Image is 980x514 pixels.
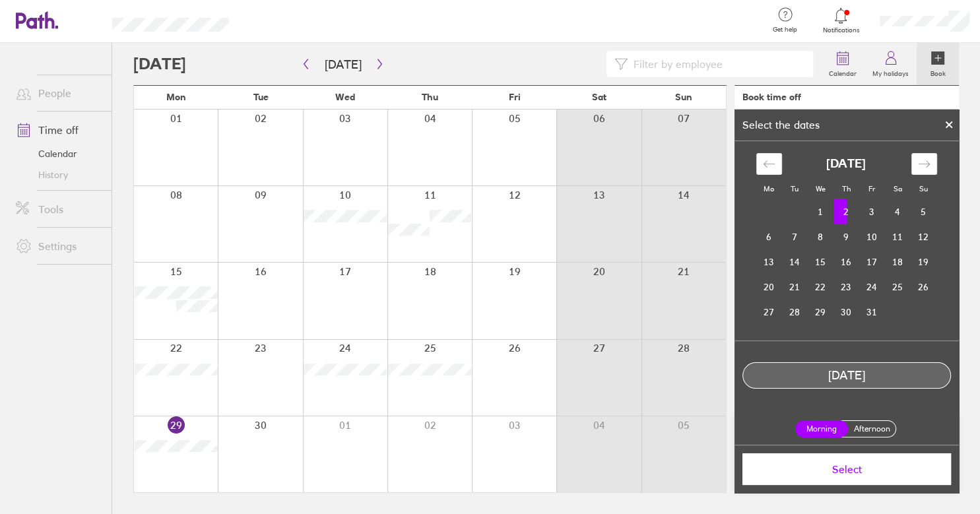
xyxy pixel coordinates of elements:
[743,369,950,383] div: [DATE]
[592,92,606,102] span: Sat
[764,26,806,34] span: Get help
[859,199,885,224] td: Friday, October 3, 2025
[5,196,112,222] a: Tools
[756,300,782,325] td: Monday, October 27, 2025
[782,249,808,274] td: Tuesday, October 14, 2025
[791,184,799,193] small: Tu
[919,184,928,193] small: Su
[859,224,885,249] td: Friday, October 10, 2025
[911,153,937,175] div: Move forward to switch to the next month.
[859,249,885,274] td: Friday, October 17, 2025
[166,92,186,102] span: Mon
[808,224,833,249] td: Wednesday, October 8, 2025
[742,141,952,340] div: Calendar
[885,224,911,249] td: Saturday, October 11, 2025
[894,184,902,193] small: Sa
[808,300,833,325] td: Wednesday, October 29, 2025
[885,199,911,224] td: Saturday, October 4, 2025
[808,274,833,300] td: Wednesday, October 22, 2025
[911,224,936,249] td: Sunday, October 12, 2025
[735,119,828,131] div: Select the dates
[808,249,833,274] td: Wednesday, October 15, 2025
[335,92,355,102] span: Wed
[816,184,826,193] small: We
[820,7,863,34] a: Notifications
[742,453,951,485] button: Select
[911,199,936,224] td: Sunday, October 5, 2025
[885,274,911,300] td: Saturday, October 25, 2025
[782,274,808,300] td: Tuesday, October 21, 2025
[782,224,808,249] td: Tuesday, October 7, 2025
[859,274,885,300] td: Friday, October 24, 2025
[756,224,782,249] td: Monday, October 6, 2025
[885,249,911,274] td: Saturday, October 18, 2025
[314,53,372,75] button: [DATE]
[868,184,875,193] small: Fr
[820,26,863,34] span: Notifications
[756,274,782,300] td: Monday, October 20, 2025
[422,92,438,102] span: Thu
[808,199,833,224] td: Wednesday, October 1, 2025
[833,199,859,224] td: Selected. Thursday, October 2, 2025
[833,274,859,300] td: Thursday, October 23, 2025
[5,233,112,259] a: Settings
[5,164,112,185] a: History
[253,92,269,102] span: Tue
[911,274,936,300] td: Sunday, October 26, 2025
[865,66,917,78] label: My holidays
[826,157,866,171] strong: [DATE]
[628,51,805,77] input: Filter by employee
[675,92,692,102] span: Sun
[782,300,808,325] td: Tuesday, October 28, 2025
[752,463,942,475] span: Select
[764,184,774,193] small: Mo
[756,249,782,274] td: Monday, October 13, 2025
[5,117,112,143] a: Time off
[795,420,848,437] label: Morning
[5,143,112,164] a: Calendar
[821,43,865,85] a: Calendar
[5,80,112,106] a: People
[833,224,859,249] td: Thursday, October 9, 2025
[833,300,859,325] td: Thursday, October 30, 2025
[917,43,959,85] a: Book
[833,249,859,274] td: Thursday, October 16, 2025
[509,92,521,102] span: Fri
[865,43,917,85] a: My holidays
[821,66,865,78] label: Calendar
[742,92,801,102] div: Book time off
[911,249,936,274] td: Sunday, October 19, 2025
[923,66,954,78] label: Book
[756,153,782,175] div: Move backward to switch to the previous month.
[845,421,898,437] label: Afternoon
[859,300,885,325] td: Friday, October 31, 2025
[842,184,851,193] small: Th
